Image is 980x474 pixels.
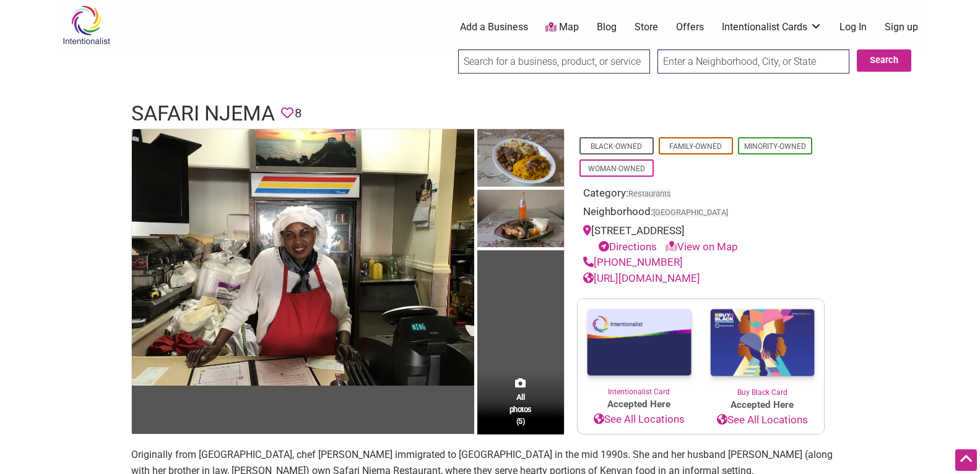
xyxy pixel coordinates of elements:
a: Intentionalist Card [578,299,701,397]
div: Category: [583,185,818,205]
input: Enter a Neighborhood, City, or State [657,49,849,74]
span: [GEOGRAPHIC_DATA] [653,209,728,217]
img: Safari Njema [477,129,564,190]
a: See All Locations [701,412,824,428]
img: Intentionalist [57,5,116,45]
a: [URL][DOMAIN_NAME] [583,272,700,284]
a: Log In [839,20,867,34]
a: Black-Owned [591,142,642,151]
span: All photos (5) [510,391,532,426]
img: Safari Njema [132,129,474,386]
a: Buy Black Card [701,299,824,398]
img: Buy Black Card [701,299,824,387]
div: [STREET_ADDRESS] [583,223,818,255]
span: Accepted Here [701,398,824,412]
a: [PHONE_NUMBER] [583,256,683,268]
input: Search for a business, product, or service [458,49,650,74]
span: Accepted Here [578,397,701,412]
a: Intentionalist Cards [722,20,822,34]
a: Directions [599,240,657,253]
span: 8 [295,104,301,123]
a: Sign up [885,20,918,34]
a: Woman-Owned [588,164,645,173]
a: Offers [676,20,704,34]
h1: Safari Njema [131,99,275,129]
a: Family-Owned [669,142,722,151]
a: Add a Business [460,20,528,34]
img: Safari Njema [477,190,564,250]
button: Search [857,49,911,72]
a: Map [545,20,579,35]
a: Store [635,20,658,34]
div: Neighborhood: [583,204,818,223]
a: Restaurants [628,189,671,198]
img: Intentionalist Card [578,299,701,386]
a: View on Map [666,240,738,253]
a: Blog [597,20,617,34]
a: See All Locations [578,412,701,428]
div: Scroll Back to Top [955,449,977,471]
a: Minority-Owned [744,142,806,151]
